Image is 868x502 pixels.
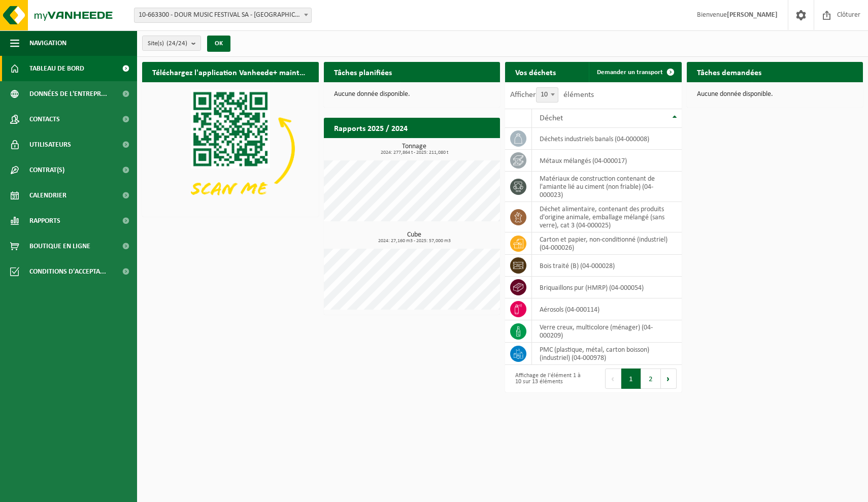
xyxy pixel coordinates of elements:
td: verre creux, multicolore (ménager) (04-000209) [532,320,682,343]
td: déchets industriels banals (04-000008) [532,128,682,150]
span: 2024: 277,864 t - 2025: 211,080 t [329,150,500,155]
span: 2024: 27,160 m3 - 2025: 57,000 m3 [329,239,500,244]
span: Navigation [29,30,66,56]
td: matériaux de construction contenant de l'amiante lié au ciment (non friable) (04-000023) [532,172,682,202]
button: Site(s)(24/24) [142,36,201,51]
a: Consulter les rapports [412,138,499,158]
h2: Rapports 2025 / 2024 [324,118,418,138]
span: 10 [537,88,558,102]
h2: Tâches demandées [687,62,772,82]
label: Afficher éléments [510,91,594,99]
button: Previous [605,369,621,389]
img: Download de VHEPlus App [142,82,319,215]
span: Calendrier [29,183,66,208]
h2: Téléchargez l'application Vanheede+ maintenant! [142,62,319,82]
span: 10-663300 - DOUR MUSIC FESTIVAL SA - DOUR [135,8,311,22]
td: déchet alimentaire, contenant des produits d'origine animale, emballage mélangé (sans verre), cat... [532,202,682,232]
td: métaux mélangés (04-000017) [532,150,682,172]
button: 1 [621,369,641,389]
span: Site(s) [148,36,187,51]
h2: Tâches planifiées [324,62,402,82]
span: Données de l'entrepr... [29,81,107,107]
span: 10 [536,87,558,103]
span: 10-663300 - DOUR MUSIC FESTIVAL SA - DOUR [134,8,312,23]
td: PMC (plastique, métal, carton boisson) (industriel) (04-000978) [532,343,682,365]
span: Contacts [29,107,60,132]
td: carton et papier, non-conditionné (industriel) (04-000026) [532,232,682,255]
p: Aucune donnée disponible. [697,91,853,98]
span: Rapports [29,208,60,233]
span: Tableau de bord [29,56,84,81]
span: Contrat(s) [29,157,64,183]
span: Boutique en ligne [29,233,90,259]
td: aérosols (04-000114) [532,298,682,320]
span: Conditions d'accepta... [29,259,106,284]
h2: Vos déchets [505,62,566,82]
count: (24/24) [166,40,187,47]
button: 2 [641,369,661,389]
span: Utilisateurs [29,132,71,157]
div: Affichage de l'élément 1 à 10 sur 13 éléments [510,367,588,390]
h3: Cube [329,231,500,244]
td: briquaillons pur (HMRP) (04-000054) [532,277,682,298]
h3: Tonnage [329,143,500,155]
a: Demander un transport [589,62,681,82]
td: bois traité (B) (04-000028) [532,255,682,277]
button: Next [661,369,677,389]
span: Demander un transport [597,69,663,76]
p: Aucune donnée disponible. [334,91,490,98]
button: OK [207,36,230,52]
span: Déchet [540,114,563,122]
strong: [PERSON_NAME] [727,11,778,19]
